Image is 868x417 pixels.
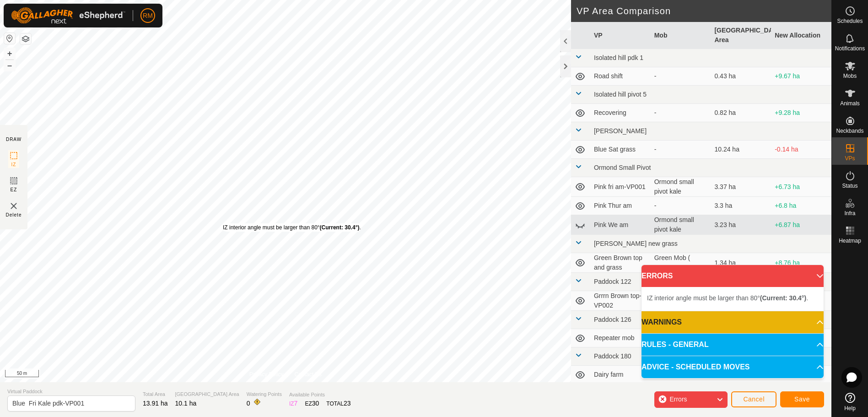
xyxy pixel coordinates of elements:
p-accordion-header: ERRORS [642,265,824,287]
span: Watering Points [247,390,282,398]
div: IZ interior angle must be larger than 80° . [223,223,361,232]
span: 13.91 ha [143,400,168,407]
button: + [4,48,15,59]
p-accordion-header: ADVICE - SCHEDULED MOVES [642,356,824,378]
span: Isolated hill pivot 5 [594,91,647,98]
div: Green Mob ( Brown) [654,253,707,272]
span: Isolated hill pdk 1 [594,54,643,61]
td: 3.23 ha [711,215,771,235]
span: Paddock 126 [594,316,631,323]
h2: VP Area Comparison [577,5,831,16]
span: Available Points [289,391,351,399]
th: New Allocation [771,22,831,49]
button: Map Layers [20,33,31,44]
td: 3.37 ha [711,177,771,197]
span: Status [842,183,857,189]
p-accordion-content: ERRORS [642,287,824,311]
span: EZ [11,186,17,193]
span: Help [844,406,856,411]
td: +8.76 ha [771,253,831,273]
div: - [654,201,707,211]
span: Mobs [843,73,857,79]
b: (Current: 30.4°) [760,294,806,302]
a: Contact Us [295,370,322,379]
div: DRAW [6,136,22,143]
td: Blue Sat grass [590,141,651,159]
span: Paddock 122 [594,278,631,285]
button: Cancel [731,391,776,407]
td: -0.14 ha [771,141,831,159]
span: 10.1 ha [175,400,197,407]
th: Mob [651,22,711,49]
div: EZ [305,399,319,408]
td: +9.67 ha [771,67,831,86]
div: - [654,145,707,154]
span: Schedules [837,18,863,24]
td: 0.43 ha [711,67,771,86]
span: IZ interior angle must be larger than 80° . [647,294,808,302]
div: - [654,108,707,118]
td: 1.34 ha [711,253,771,273]
span: Animals [840,101,860,106]
td: 3.3 ha [711,197,771,215]
td: 10.24 ha [711,141,771,159]
td: +6.87 ha [771,215,831,235]
span: Paddock 180 [594,352,631,360]
a: Privacy Policy [249,370,284,379]
td: Repeater mob [590,329,651,347]
span: Neckbands [836,128,863,134]
td: +6.73 ha [771,177,831,197]
span: [GEOGRAPHIC_DATA] Area [175,390,239,398]
span: Ormond Small Pivot [594,164,651,171]
td: Pink fri am-VP001 [590,177,651,197]
span: Errors [669,395,687,403]
span: Save [794,395,810,403]
span: WARNINGS [642,317,682,328]
span: [PERSON_NAME] [594,127,647,135]
span: 30 [312,400,319,407]
span: 7 [294,400,298,407]
td: Pink Thur am [590,197,651,215]
th: [GEOGRAPHIC_DATA] Area [711,22,771,49]
span: Total Area [143,390,168,398]
div: Ormond small pivot kale [654,215,707,234]
span: ERRORS [642,271,673,282]
p-accordion-header: RULES - GENERAL [642,334,824,356]
span: IZ [11,161,16,168]
span: [PERSON_NAME] new grass [594,240,678,247]
span: Cancel [743,395,765,403]
td: Green Brown top and grass [590,253,651,273]
button: Save [780,391,824,407]
th: VP [590,22,651,49]
div: - [654,71,707,81]
td: +9.28 ha [771,104,831,122]
td: +6.8 ha [771,197,831,215]
span: Virtual Paddock [7,388,135,395]
td: Grrrn Brown top-VP002 [590,291,651,311]
td: Dairy farm [590,366,651,384]
span: Notifications [835,46,865,51]
button: – [4,60,15,71]
p-accordion-header: WARNINGS [642,311,824,333]
span: VPs [845,156,855,161]
span: Delete [6,211,22,218]
div: IZ [289,399,297,408]
div: TOTAL [326,399,350,408]
span: Heatmap [839,238,861,244]
td: Road shift [590,67,651,86]
span: 23 [344,400,351,407]
td: Pink We am [590,215,651,235]
td: 0.82 ha [711,104,771,122]
b: (Current: 30.4°) [320,224,360,231]
button: Reset Map [4,33,15,44]
span: RM [143,11,153,21]
img: VP [8,200,19,211]
span: Infra [844,211,855,216]
div: Ormond small pivot kale [654,177,707,196]
span: RULES - GENERAL [642,339,709,350]
span: 0 [247,400,250,407]
img: Gallagher Logo [11,7,125,24]
td: Recovering [590,104,651,122]
span: ADVICE - SCHEDULED MOVES [642,362,749,373]
a: Help [832,389,868,415]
